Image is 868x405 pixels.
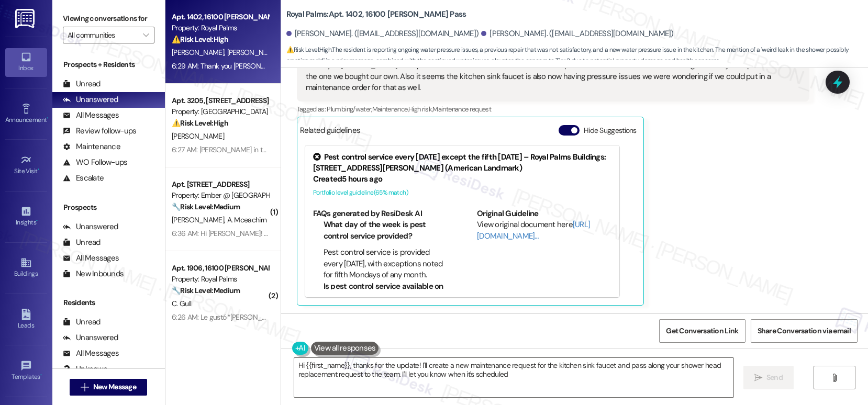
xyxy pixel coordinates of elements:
div: Apt. [STREET_ADDRESS] [172,179,269,190]
strong: ⚠️ Risk Level: High [172,118,228,128]
div: Maintenance [63,141,120,152]
img: ResiDesk Logo [15,9,37,28]
span: C. Gull [172,299,191,308]
div: Apt. 3205, [STREET_ADDRESS] [172,95,269,106]
div: Unanswered [63,332,118,343]
strong: ⚠️ Risk Level: High [286,46,331,54]
div: Unanswered [63,221,118,232]
span: A. Mceachirn [227,215,266,224]
i:  [754,374,762,382]
b: Royal Palms: Apt. 1402, 16100 [PERSON_NAME] Pass [286,9,466,20]
div: Unread [63,317,101,328]
span: [PERSON_NAME] [227,48,279,57]
div: [PERSON_NAME]. ([EMAIL_ADDRESS][DOMAIN_NAME]) [286,28,479,39]
label: Viewing conversations for [63,10,154,27]
div: Property: Royal Palms [172,274,269,285]
div: Unread [63,237,101,248]
button: Share Conversation via email [751,319,858,343]
span: • [36,217,38,224]
div: All Messages [63,253,119,264]
div: Property: [GEOGRAPHIC_DATA] [172,106,269,117]
span: • [38,166,39,173]
div: [PERSON_NAME]. ([EMAIL_ADDRESS][DOMAIN_NAME]) [481,28,674,39]
span: Maintenance , [372,105,408,114]
strong: 🔧 Risk Level: Medium [172,286,240,295]
a: Site Visit • [5,151,47,179]
i:  [830,374,838,382]
span: : The resident is reporting ongoing water pressure issues, a previous repair that was not satisfa... [286,44,868,67]
div: Property: Royal Palms [172,22,269,33]
div: Apt. 1906, 16100 [PERSON_NAME] Pass [172,263,269,274]
div: Tagged as: [297,102,809,117]
div: Review follow-ups [63,126,136,137]
div: Prospects + Residents [52,59,165,70]
span: Share Conversation via email [758,325,851,336]
span: [PERSON_NAME] [172,215,227,224]
div: View original document here [477,219,611,242]
div: New Inbounds [63,268,124,279]
span: [PERSON_NAME] [172,48,227,57]
span: High risk , [408,105,433,114]
input: All communities [68,27,138,43]
div: All Messages [63,348,119,359]
a: Buildings [5,254,47,282]
li: What day of the week is pest control service provided? [324,219,448,242]
label: Hide Suggestions [584,125,637,136]
li: Is pest control service available on the fifth [DATE] of a month? [324,281,448,303]
i:  [81,383,88,391]
a: Leads [5,306,47,334]
div: Prospects [52,202,165,213]
div: Pest control service every [DATE] except the fifth [DATE] – Royal Palms Buildings: [STREET_ADDRES... [313,152,611,174]
span: • [47,115,48,122]
span: [PERSON_NAME] [172,131,224,141]
strong: ⚠️ Risk Level: High [172,35,228,44]
a: Inbox [5,48,47,76]
a: [URL][DOMAIN_NAME]… [477,219,590,241]
a: Templates • [5,357,47,385]
b: Original Guideline [477,208,539,219]
button: Get Conversation Link [659,319,745,343]
div: All Messages [63,110,119,121]
div: Unknown [63,364,107,375]
div: Residents [52,297,165,308]
div: 6:26 AM: Le gustó “[PERSON_NAME] (Royal Palms): Perfect! I noted the details in the work order, a... [172,312,761,322]
b: FAQs generated by ResiDesk AI [313,208,422,219]
li: Pest control service is provided every [DATE], with exceptions noted for fifth Mondays of any month. [324,247,448,280]
div: Created 5 hours ago [313,174,611,185]
span: New Message [93,381,136,392]
span: • [40,372,42,379]
div: Escalate [63,173,104,184]
span: Maintenance request [432,105,491,114]
div: 6:27 AM: [PERSON_NAME] in the office is rude [172,145,311,154]
span: Get Conversation Link [666,325,738,336]
i:  [143,31,149,39]
a: Insights • [5,203,47,231]
div: WO Follow-ups [63,157,127,168]
button: Send [743,366,794,389]
span: Plumbing/water , [327,105,372,114]
div: Related guidelines [300,125,361,140]
div: Portfolio level guideline ( 65 % match) [313,187,611,198]
div: Thank you [PERSON_NAME] he replaced the shower head however it doesn't quite work for us so we we... [306,60,793,93]
div: Unanswered [63,94,118,105]
div: Unread [63,78,101,89]
span: Send [766,372,783,383]
textarea: Hi {{first_name}}, thanks for the update! I'll create a new maintenance request for the kitchen s... [294,358,733,397]
div: 6:36 AM: Hi [PERSON_NAME]! This is [PERSON_NAME] and [PERSON_NAME]. We don't need maintenance to ... [172,229,695,238]
div: Property: Ember @ [GEOGRAPHIC_DATA] [172,190,269,201]
div: Apt. 1402, 16100 [PERSON_NAME] Pass [172,12,269,22]
strong: 🔧 Risk Level: Medium [172,202,240,211]
button: New Message [70,379,147,396]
